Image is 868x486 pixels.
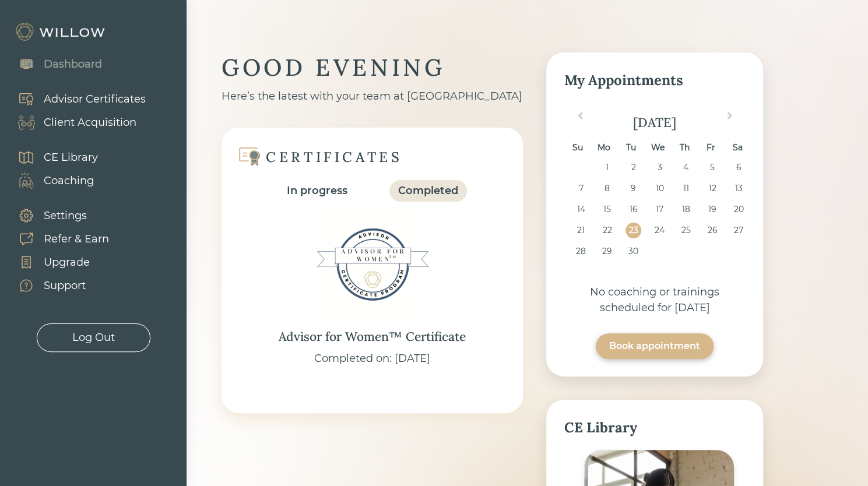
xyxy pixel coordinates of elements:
[625,202,641,217] div: Choose Tuesday, September 16th, 2025
[599,223,615,238] div: Choose Monday, September 22nd, 2025
[599,202,615,217] div: Choose Monday, September 15th, 2025
[625,223,641,238] div: Choose Tuesday, September 23rd, 2025
[573,223,589,238] div: Choose Sunday, September 21st, 2025
[573,202,589,217] div: Choose Sunday, September 14th, 2025
[623,140,639,156] div: Tu
[44,91,146,107] div: Advisor Certificates
[730,160,746,175] div: Choose Saturday, September 6th, 2025
[6,146,98,169] a: CE Library
[704,202,720,217] div: Choose Friday, September 19th, 2025
[6,227,109,251] a: Refer & Earn
[652,223,667,238] div: Choose Wednesday, September 24th, 2025
[564,70,746,91] div: My Appointments
[678,160,694,175] div: Choose Thursday, September 4th, 2025
[72,330,115,346] div: Log Out
[678,202,694,217] div: Choose Thursday, September 18th, 2025
[564,417,746,438] div: CE Library
[6,52,102,76] a: Dashboard
[704,160,720,175] div: Choose Friday, September 5th, 2025
[730,223,746,238] div: Choose Saturday, September 27th, 2025
[398,183,458,199] div: Completed
[625,160,641,175] div: Choose Tuesday, September 2nd, 2025
[568,160,742,265] div: month 2025-09
[222,89,523,104] div: Here’s the latest with your team at [GEOGRAPHIC_DATA]
[730,140,746,156] div: Sa
[722,110,740,128] button: Next Month
[573,244,589,259] div: Choose Sunday, September 28th, 2025
[599,160,615,175] div: Choose Monday, September 1st, 2025
[6,87,146,111] a: Advisor Certificates
[564,113,746,132] div: [DATE]
[704,181,720,196] div: Choose Friday, September 12th, 2025
[676,140,692,156] div: Th
[652,160,667,175] div: Choose Wednesday, September 3rd, 2025
[564,284,746,316] div: No coaching or trainings scheduled for [DATE]
[15,23,108,41] img: Willow
[222,52,523,83] div: GOOD EVENING
[599,181,615,196] div: Choose Monday, September 8th, 2025
[279,327,466,346] div: Advisor for Women™ Certificate
[599,244,615,259] div: Choose Monday, September 29th, 2025
[44,278,86,294] div: Support
[652,202,667,217] div: Choose Wednesday, September 17th, 2025
[573,181,589,196] div: Choose Sunday, September 7th, 2025
[44,255,90,270] div: Upgrade
[287,183,347,199] div: In progress
[678,181,694,196] div: Choose Thursday, September 11th, 2025
[44,208,87,224] div: Settings
[6,251,109,274] a: Upgrade
[266,148,402,166] div: CERTIFICATES
[652,181,667,196] div: Choose Wednesday, September 10th, 2025
[570,110,588,128] button: Previous Month
[570,140,585,156] div: Su
[730,181,746,196] div: Choose Saturday, September 13th, 2025
[6,169,98,192] a: Coaching
[649,140,665,156] div: We
[314,206,431,323] img: Advisor for Women™ Certificate Badge
[625,244,641,259] div: Choose Tuesday, September 30th, 2025
[44,150,98,165] div: CE Library
[609,339,700,353] div: Book appointment
[44,57,102,72] div: Dashboard
[6,111,146,134] a: Client Acquisition
[678,223,694,238] div: Choose Thursday, September 25th, 2025
[44,115,136,131] div: Client Acquisition
[703,140,719,156] div: Fr
[44,173,94,189] div: Coaching
[314,351,430,367] div: Completed on: [DATE]
[44,231,109,247] div: Refer & Earn
[6,204,109,227] a: Settings
[596,140,612,156] div: Mo
[625,181,641,196] div: Choose Tuesday, September 9th, 2025
[730,202,746,217] div: Choose Saturday, September 20th, 2025
[704,223,720,238] div: Choose Friday, September 26th, 2025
